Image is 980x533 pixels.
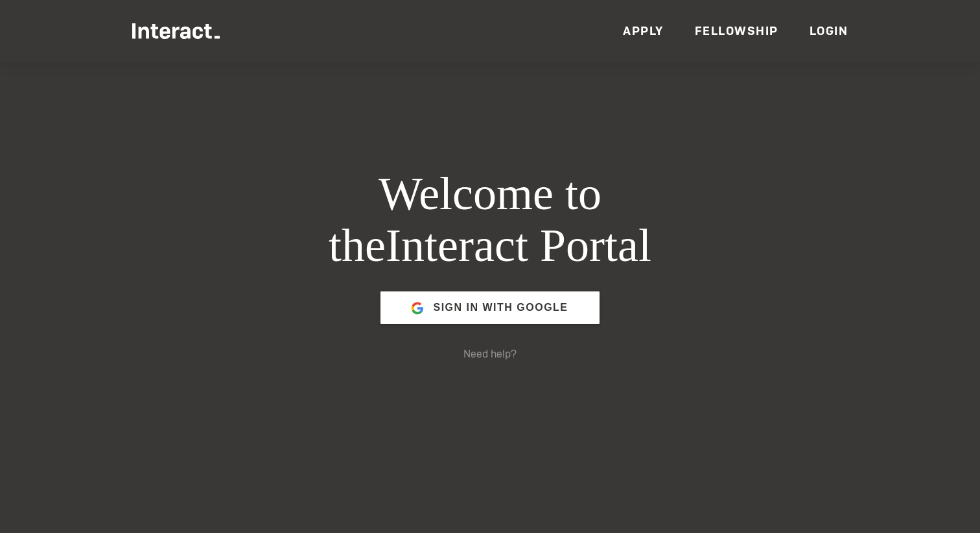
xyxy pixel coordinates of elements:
[132,23,220,39] img: Interact Logo
[463,347,517,361] a: Need help?
[386,220,651,271] span: Interact Portal
[623,23,664,38] a: Apply
[810,23,848,38] a: Login
[241,168,739,272] h1: Welcome to the
[433,292,568,323] span: Sign in with Google
[695,23,778,38] a: Fellowship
